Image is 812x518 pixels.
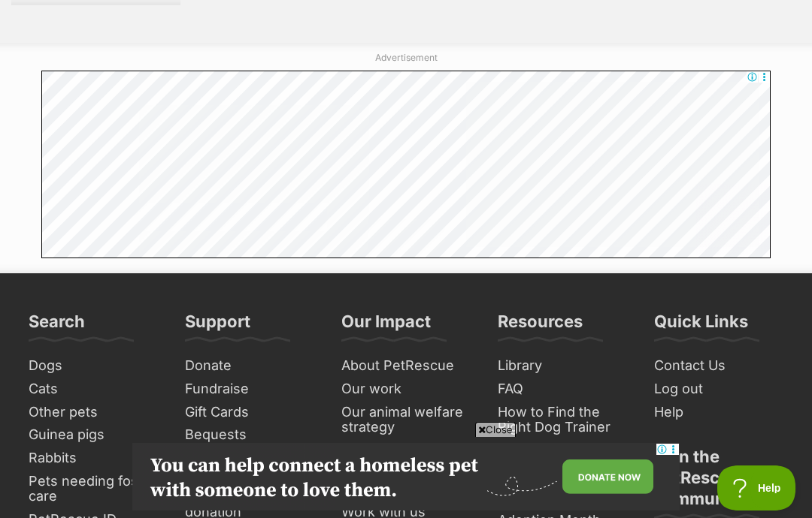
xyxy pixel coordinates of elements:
a: About PetRescue [335,354,477,378]
h3: Search [29,311,85,341]
a: Log out [648,378,789,401]
a: Pets needing foster care [23,470,164,508]
iframe: Advertisement [132,443,680,510]
iframe: Help Scout Beacon - Open [717,465,797,510]
h3: Resources [498,311,583,341]
h3: Our Impact [341,311,431,341]
a: Other pets [23,401,164,424]
a: Help [648,401,789,424]
a: How to Find the Right Dog Trainer [492,401,633,439]
a: Donate [179,354,320,378]
a: Library [492,354,633,378]
a: Fundraise [179,378,320,401]
a: Our work [335,378,477,401]
iframe: Advertisement [41,71,771,258]
h3: Quick Links [654,311,748,341]
a: Our animal welfare strategy [335,401,477,439]
span: Close [475,422,516,437]
a: Bequests [179,423,320,447]
a: Dogs [23,354,164,378]
a: Cats [23,378,164,401]
a: Rabbits [23,447,164,470]
h3: Support [185,311,250,341]
a: Contact Us [648,354,789,378]
a: FAQ [492,378,633,401]
a: Guinea pigs [23,423,164,447]
a: Gift Cards [179,401,320,424]
h3: Join the PetRescue community [654,446,783,518]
